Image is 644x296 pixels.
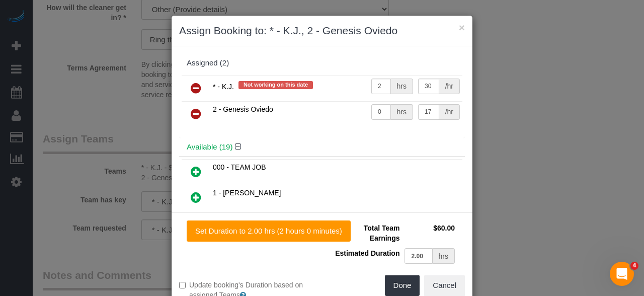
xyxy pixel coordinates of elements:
span: Estimated Duration [335,249,399,257]
h4: Available (19) [187,143,457,152]
h3: Assign Booking to: * - K.J., 2 - Genesis Oviedo [179,23,465,38]
button: Done [385,275,420,296]
td: Total Team Earnings [330,220,402,246]
input: Update booking's Duration based on assigned Teams [179,282,186,288]
div: /hr [439,79,460,94]
span: * - K.J. [213,83,234,91]
button: Cancel [424,275,465,296]
span: 2 - Genesis Oviedo [213,105,273,113]
div: hrs [391,79,413,94]
div: /hr [439,104,460,120]
button: Set Duration to 2.00 hrs (2 hours 0 minutes) [187,220,351,242]
div: hrs [433,248,455,264]
span: 1 - [PERSON_NAME] [213,189,281,197]
iframe: Intercom live chat [610,262,634,286]
td: $60.00 [402,220,457,246]
span: Not working on this date [238,81,313,89]
div: hrs [391,104,413,120]
div: Assigned (2) [187,59,457,67]
span: 4 [630,262,638,270]
button: × [459,22,465,33]
span: 000 - TEAM JOB [213,163,266,171]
